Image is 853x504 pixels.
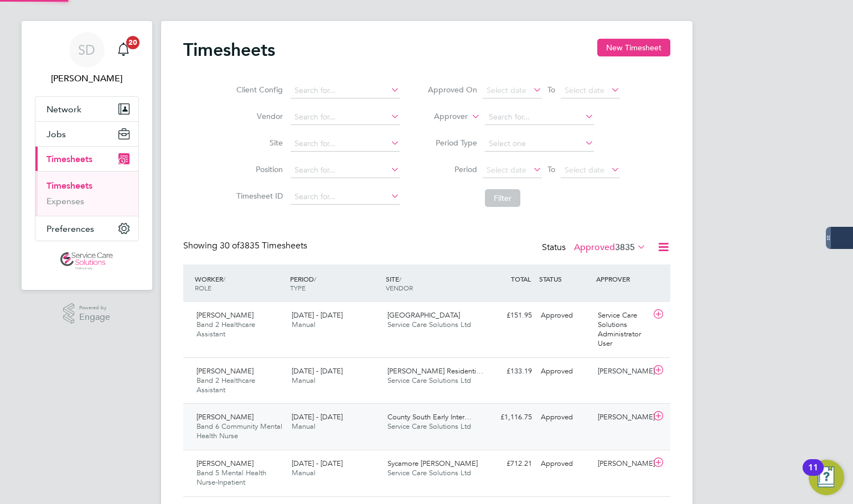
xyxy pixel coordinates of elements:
span: [DATE] - [DATE] [292,459,343,468]
span: [PERSON_NAME] [197,412,254,422]
span: 3835 Timesheets [220,240,307,251]
label: Timesheet ID [233,191,283,201]
label: Approved On [427,85,477,95]
input: Search for... [291,83,400,98]
img: servicecare-logo-retina.png [60,252,112,270]
div: [PERSON_NAME] [593,408,651,427]
div: Status [542,240,648,256]
span: Service Care Solutions Ltd [387,320,471,329]
span: Sycamore [PERSON_NAME] [387,459,478,468]
span: [PERSON_NAME] [197,310,254,320]
label: Approved [574,242,646,253]
div: Approved [536,408,594,427]
input: Search for... [291,136,400,152]
span: Preferences [46,224,94,234]
div: Approved [536,455,594,473]
span: Band 5 Mental Health Nurse-Inpatient [197,468,266,487]
span: Manual [292,468,316,477]
span: TOTAL [511,274,531,283]
a: Go to home page [35,252,139,270]
a: Powered byEngage [63,303,110,324]
span: County South Early Inter… [387,412,472,422]
label: Approver [418,111,468,122]
button: New Timesheet [597,39,670,56]
span: Service Care Solutions Ltd [387,468,471,477]
div: £133.19 [479,362,536,381]
button: Preferences [35,216,138,241]
span: Engage [79,313,110,322]
label: Period Type [427,138,477,148]
span: To [544,162,559,176]
input: Select one [485,136,594,152]
div: Timesheets [35,171,138,216]
div: Approved [536,306,594,325]
span: [DATE] - [DATE] [292,366,343,376]
div: Approved [536,362,594,381]
button: Timesheets [35,147,138,171]
span: [PERSON_NAME] [197,366,254,376]
span: [DATE] - [DATE] [292,310,343,320]
span: Network [46,104,81,115]
div: £151.95 [479,306,536,325]
span: TYPE [290,283,306,292]
div: PERIOD [287,269,383,298]
span: / [223,274,225,283]
div: WORKER [192,269,288,298]
span: Service Care Solutions Ltd [387,422,471,431]
span: Select date [565,85,604,95]
label: Site [233,138,283,148]
a: Timesheets [46,180,92,191]
span: [DATE] - [DATE] [292,412,343,422]
nav: Main navigation [22,21,152,290]
span: Jobs [46,129,66,139]
span: Manual [292,422,316,431]
span: Select date [565,165,604,175]
span: Timesheets [46,154,92,164]
span: 30 of [220,240,240,251]
div: APPROVER [593,269,651,289]
button: Filter [485,189,520,207]
span: ROLE [195,283,211,292]
div: STATUS [536,269,594,289]
a: SD[PERSON_NAME] [35,32,139,85]
button: Network [35,97,138,121]
div: [PERSON_NAME] [593,455,651,473]
span: Band 6 Community Mental Health Nurse [197,422,282,440]
input: Search for... [485,110,594,125]
button: Open Resource Center, 11 new notifications [809,460,844,495]
a: Expenses [46,196,84,206]
span: Manual [292,320,316,329]
h2: Timesheets [183,39,275,61]
label: Client Config [233,85,283,95]
label: Period [427,164,477,174]
div: SITE [383,269,479,298]
span: / [399,274,401,283]
div: 11 [808,467,818,482]
span: To [544,82,559,97]
div: £1,116.75 [479,408,536,427]
button: Jobs [35,122,138,146]
span: [PERSON_NAME] Residenti… [387,366,483,376]
span: VENDOR [386,283,413,292]
span: Samantha Dix [35,72,139,85]
input: Search for... [291,189,400,205]
div: Service Care Solutions Administrator User [593,306,651,353]
span: Band 2 Healthcare Assistant [197,376,255,394]
span: SD [78,43,95,57]
label: Vendor [233,111,283,121]
div: Showing [183,240,309,252]
span: / [314,274,316,283]
span: [GEOGRAPHIC_DATA] [387,310,460,320]
span: [PERSON_NAME] [197,459,254,468]
label: Position [233,164,283,174]
span: Select date [487,85,526,95]
span: Band 2 Healthcare Assistant [197,320,255,339]
div: £712.21 [479,455,536,473]
input: Search for... [291,163,400,178]
span: Select date [487,165,526,175]
span: Service Care Solutions Ltd [387,376,471,385]
a: 20 [112,32,135,67]
span: Manual [292,376,316,385]
span: Powered by [79,303,110,313]
div: [PERSON_NAME] [593,362,651,381]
